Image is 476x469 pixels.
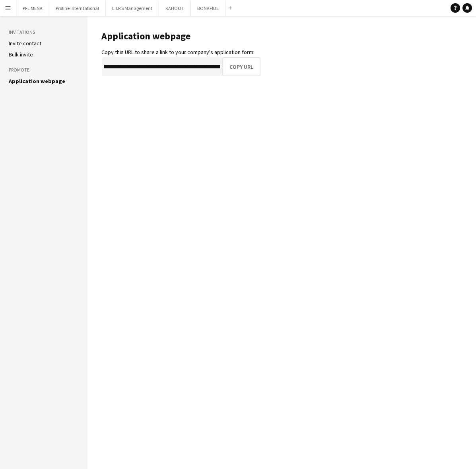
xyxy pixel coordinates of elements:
[101,48,260,56] div: Copy this URL to share a link to your company's application form:
[106,0,159,16] button: L.I.P.S Management
[9,29,79,36] h3: Invitations
[16,0,49,16] button: PFL MENA
[49,0,106,16] button: Proline Interntational
[9,66,79,74] h3: Promote
[159,0,191,16] button: KAHOOT
[222,57,260,76] button: Copy URL
[101,30,260,42] h1: Application webpage
[9,40,41,47] a: Invite contact
[191,0,225,16] button: BONAFIDE
[9,78,65,85] a: Application webpage
[9,51,33,58] a: Bulk invite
